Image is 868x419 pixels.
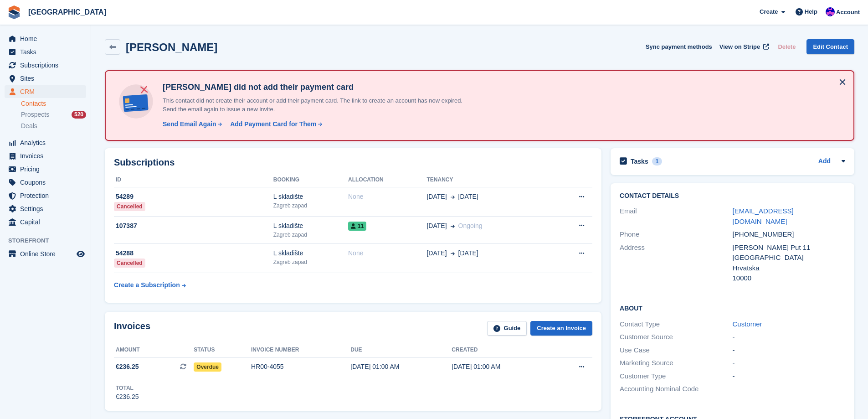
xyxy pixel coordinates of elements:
[20,176,75,189] span: Coupons
[716,39,771,54] a: View on Stripe
[21,110,86,119] a: Prospects 520
[273,258,348,266] div: Zagreb zapad
[5,248,86,260] a: menu
[114,248,273,258] div: 54288
[733,229,845,240] div: [PHONE_NUMBER]
[620,243,732,284] div: Address
[5,46,86,58] a: menu
[5,150,86,162] a: menu
[620,303,845,312] h2: About
[733,253,845,263] div: [GEOGRAPHIC_DATA]
[114,259,145,268] div: Cancelled
[836,8,860,17] span: Account
[348,222,366,231] span: 11
[487,321,527,336] a: Guide
[114,157,592,168] h2: Subscriptions
[5,189,86,202] a: menu
[452,362,553,372] div: [DATE] 01:00 AM
[620,345,732,356] div: Use Case
[251,343,350,357] th: Invoice number
[426,248,447,258] span: [DATE]
[273,202,348,210] div: Zagreb zapad
[620,332,732,342] div: Customer Source
[733,243,845,253] div: [PERSON_NAME] Put 11
[646,39,712,54] button: Sync payment methods
[114,221,273,231] div: 107387
[114,202,145,211] div: Cancelled
[733,371,845,382] div: -
[159,82,478,93] h4: [PERSON_NAME] did not add their payment card
[20,248,75,260] span: Online Store
[733,273,845,284] div: 10000
[20,216,75,228] span: Capital
[20,150,75,162] span: Invoices
[20,32,75,45] span: Home
[273,221,348,231] div: L skladište
[251,362,350,372] div: HR00-4055
[5,176,86,189] a: menu
[25,5,110,20] a: [GEOGRAPHIC_DATA]
[5,216,86,228] a: menu
[226,119,323,129] a: Add Payment Card for Them
[733,320,762,328] a: Customer
[620,384,732,394] div: Accounting Nominal Code
[230,119,316,129] div: Add Payment Card for Them
[21,121,86,131] a: Deals
[21,99,86,108] a: Contacts
[20,46,75,58] span: Tasks
[114,192,273,202] div: 54289
[8,236,91,245] span: Storefront
[452,343,553,357] th: Created
[5,72,86,85] a: menu
[805,7,817,16] span: Help
[5,59,86,72] a: menu
[5,202,86,215] a: menu
[20,136,75,149] span: Analytics
[20,189,75,202] span: Protection
[114,321,150,336] h2: Invoices
[733,263,845,274] div: Hrvatska
[826,7,835,16] img: Ivan Gačić
[126,41,217,53] h2: [PERSON_NAME]
[20,163,75,176] span: Pricing
[350,362,452,372] div: [DATE] 01:00 AM
[818,156,831,167] a: Add
[159,96,478,114] p: This contact did not create their account or add their payment card. The link to create an accoun...
[5,32,86,45] a: menu
[116,392,139,402] div: €236.25
[273,192,348,202] div: L skladište
[426,221,447,231] span: [DATE]
[620,371,732,382] div: Customer Type
[620,319,732,330] div: Contact Type
[458,222,483,229] span: Ongoing
[530,321,592,336] a: Create an Invoice
[75,248,86,259] a: Preview store
[733,345,845,356] div: -
[5,163,86,176] a: menu
[273,231,348,239] div: Zagreb zapad
[620,206,732,227] div: Email
[163,119,216,129] div: Send Email Again
[458,192,478,202] span: [DATE]
[760,7,778,16] span: Create
[194,362,221,372] span: Overdue
[20,85,75,98] span: CRM
[620,229,732,240] div: Phone
[620,192,845,200] h2: Contact Details
[114,343,194,357] th: Amount
[620,358,732,368] div: Marketing Source
[21,110,49,119] span: Prospects
[426,192,447,202] span: [DATE]
[426,173,550,187] th: Tenancy
[733,332,845,342] div: -
[774,39,799,54] button: Delete
[652,157,663,166] div: 1
[348,248,426,258] div: None
[114,277,186,294] a: Create a Subscription
[631,157,648,166] h2: Tasks
[20,59,75,72] span: Subscriptions
[273,173,348,187] th: Booking
[733,358,845,368] div: -
[21,122,37,130] span: Deals
[350,343,452,357] th: Due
